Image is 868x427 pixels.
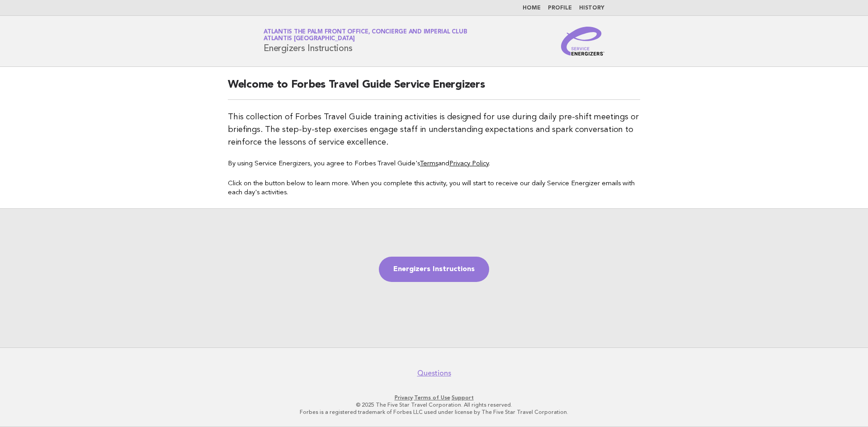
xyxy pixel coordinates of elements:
[449,160,489,167] a: Privacy Policy
[579,5,604,11] a: History
[157,394,711,401] p: · ·
[228,179,640,197] p: Click on the button below to learn more. When you complete this activity, you will start to recei...
[228,111,640,149] p: This collection of Forbes Travel Guide training activities is designed for use during daily pre-s...
[452,394,474,401] a: Support
[414,394,450,401] a: Terms of Use
[548,5,572,11] a: Profile
[264,29,467,53] h1: Energizers Instructions
[228,78,640,100] h2: Welcome to Forbes Travel Guide Service Energizers
[157,408,711,416] p: Forbes is a registered trademark of Forbes LLC used under license by The Five Star Travel Corpora...
[157,401,711,408] p: © 2025 The Five Star Travel Corporation. All rights reserved.
[395,394,413,401] a: Privacy
[523,5,541,11] a: Home
[264,29,467,42] a: Atlantis The Palm Front Office, Concierge and Imperial ClubAtlantis [GEOGRAPHIC_DATA]
[420,160,438,167] a: Terms
[417,369,451,378] a: Questions
[264,36,355,42] span: Atlantis [GEOGRAPHIC_DATA]
[379,257,489,282] a: Energizers Instructions
[561,27,604,56] img: Service Energizers
[228,160,640,169] p: By using Service Energizers, you agree to Forbes Travel Guide's and .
